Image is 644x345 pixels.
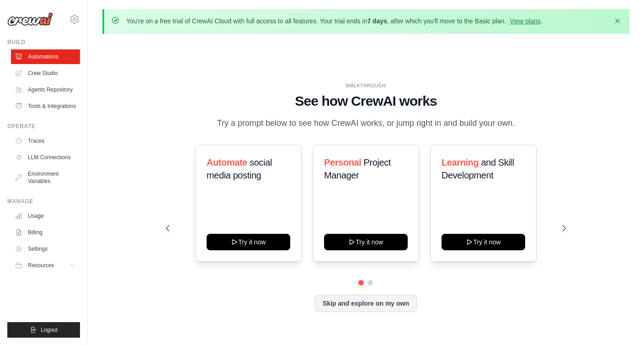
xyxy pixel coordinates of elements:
span: Resources [28,262,54,269]
button: Try it now [324,234,408,250]
iframe: Chat Widget [598,301,644,345]
button: Try it now [207,234,290,250]
a: LLM Connections [11,150,80,165]
a: Tools & Integrations [11,99,80,113]
button: Skip and explore on my own [315,295,417,312]
button: Try it now [442,234,525,250]
span: Automate [207,157,247,167]
p: You're on a free trial of CrewAI Cloud with full access to all features. Your trial ends in , aft... [126,16,543,26]
div: Manage [7,198,80,205]
button: Resources [11,258,80,273]
a: View plans [510,17,540,25]
a: Settings [11,242,80,256]
h1: See how CrewAI works [166,93,565,109]
span: Learning [442,157,479,167]
a: Usage [11,209,80,223]
a: Traces [11,134,80,148]
a: Billing [11,225,80,240]
span: Logout [41,326,58,334]
img: Logo [7,12,53,26]
a: Crew Studio [11,66,80,81]
span: Personal [324,157,361,167]
button: Logout [7,322,80,338]
div: Build [7,38,80,46]
div: WALKTHROUGH [166,82,565,89]
a: Environment Variables [11,167,80,189]
strong: 7 days [367,17,387,25]
span: and Skill Development [442,157,514,180]
p: Try a prompt below to see how CrewAI works, or jump right in and build your own. [212,117,519,130]
a: Automations [11,49,80,64]
div: Operate [7,123,80,130]
a: Agents Repository [11,82,80,97]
